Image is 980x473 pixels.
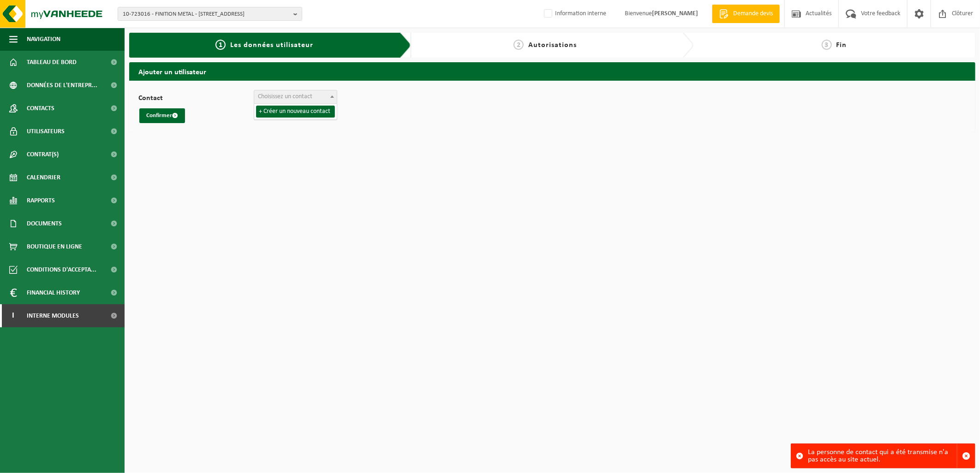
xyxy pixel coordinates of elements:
[118,7,302,21] button: 10-723016 - FINITION METAL - [STREET_ADDRESS]
[542,7,606,21] label: Information interne
[528,41,577,49] span: Autorisations
[27,212,62,235] span: Documents
[215,40,226,50] span: 1
[9,304,18,327] span: I
[822,40,832,50] span: 3
[27,28,60,51] span: Navigation
[837,41,847,49] span: Fin
[27,235,82,258] span: Boutique en ligne
[27,258,96,281] span: Conditions d'accepta...
[27,281,80,304] span: Financial History
[129,62,975,80] h2: Ajouter un utilisateur
[27,120,65,143] span: Utilisateurs
[27,97,54,120] span: Contacts
[514,40,524,50] span: 2
[27,304,79,327] span: Interne modules
[27,51,77,74] span: Tableau de bord
[27,189,55,212] span: Rapports
[731,9,775,18] span: Demande devis
[27,74,97,97] span: Données de l'entrepr...
[27,166,60,189] span: Calendrier
[808,444,957,468] div: La personne de contact qui a été transmise n'a pas accès au site actuel.
[230,41,313,49] span: Les données utilisateur
[258,93,312,100] span: Choisissez un contact
[712,5,780,23] a: Demande devis
[652,10,698,17] strong: [PERSON_NAME]
[27,143,59,166] span: Contrat(s)
[256,106,335,118] li: + Créer un nouveau contact
[123,7,290,21] span: 10-723016 - FINITION METAL - [STREET_ADDRESS]
[138,95,254,104] label: Contact
[139,108,185,123] button: Confirmer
